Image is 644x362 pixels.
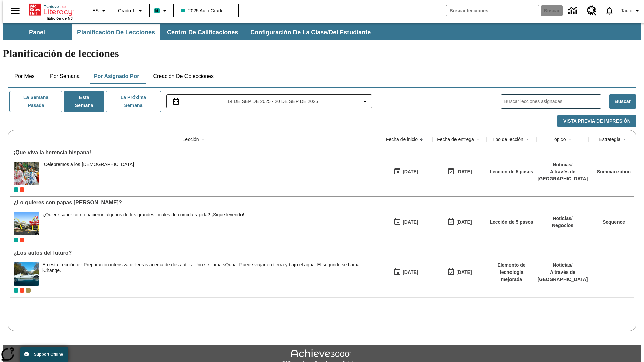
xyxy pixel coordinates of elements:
input: Buscar campo [446,5,539,16]
button: Panel [3,24,70,40]
button: Por semana [45,68,85,84]
a: ¡Que viva la herencia hispana!, Lecciones [14,149,376,156]
svg: Collapse Date Range Filter [361,97,369,105]
button: Perfil/Configuración [618,5,644,17]
a: ¿Lo quieres con papas fritas?, Lecciones [14,200,376,206]
p: Negocios [552,222,573,229]
button: Buscar [609,94,636,109]
p: Elemento de tecnología mejorada [490,262,533,283]
a: Portada [29,3,73,16]
button: Sort [621,135,629,143]
div: [DATE] [456,218,472,226]
button: Seleccione el intervalo de fechas opción del menú [169,97,369,105]
div: [DATE] [402,268,418,277]
div: [DATE] [402,168,418,176]
button: Abrir el menú lateral [5,1,25,21]
button: 07/20/26: Último día en que podrá accederse la lección [445,216,474,228]
span: Edición de NJ [47,16,73,20]
div: En esta Lección de Preparación intensiva de [42,262,376,274]
button: La semana pasada [9,91,62,112]
p: Lección de 5 pasos [490,168,533,175]
div: Subbarra de navegación [3,24,377,40]
h1: Planificación de lecciones [3,47,641,60]
div: ¿Quiere saber cómo nacieron algunos de los grandes locales de comida rápida? ¡Sigue leyendo! [42,212,244,218]
p: Noticias / [552,215,573,222]
div: Test 1 [20,238,24,242]
button: Sort [474,135,482,143]
a: ¿Los autos del futuro? , Lecciones [14,250,376,256]
img: Un automóvil de alta tecnología flotando en el agua. [14,262,39,286]
button: Planificación de lecciones [72,24,160,40]
button: Por mes [8,68,41,84]
div: ¿Lo quieres con papas fritas? [14,200,376,206]
button: Sort [523,135,531,143]
button: Boost El color de la clase es verde turquesa. Cambiar el color de la clase. [152,5,171,17]
div: 2025 Auto Grade 1 [26,288,31,293]
button: Esta semana [64,91,104,112]
p: Noticias / [538,161,588,168]
div: ¡Celebremos a los hispanoamericanos! [42,162,136,185]
img: Uno de los primeros locales de McDonald's, con el icónico letrero rojo y los arcos amarillos. [14,212,39,235]
button: 09/21/25: Último día en que podrá accederse la lección [445,165,474,178]
div: Clase actual [14,187,18,192]
div: Estrategia [599,136,620,143]
button: Creación de colecciones [148,68,219,84]
button: 09/15/25: Primer día en que estuvo disponible la lección [391,165,420,178]
button: 07/01/25: Primer día en que estuvo disponible la lección [391,266,420,279]
span: ES [92,7,99,14]
div: ¡Celebremos a los [DEMOGRAPHIC_DATA]! [42,162,136,167]
button: Por asignado por [89,68,145,84]
span: 2025 Auto Grade 1 A [181,7,231,14]
p: Noticias / [538,262,588,269]
button: Sort [199,135,207,143]
div: Fecha de inicio [386,136,418,143]
button: 08/01/26: Último día en que podrá accederse la lección [445,266,474,279]
a: Summarization [597,169,631,174]
div: Tipo de lección [492,136,523,143]
span: Tauto [621,7,632,14]
button: Centro de calificaciones [162,24,244,40]
button: Configuración de la clase/del estudiante [245,24,376,40]
div: En esta Lección de Preparación intensiva de leerás acerca de dos autos. Uno se llama sQuba. Puede... [42,262,376,286]
testabrev: leerás acerca de dos autos. Uno se llama sQuba. Puede viajar en tierra y bajo el agua. El segundo... [42,262,360,273]
button: 07/14/25: Primer día en que estuvo disponible la lección [391,216,420,228]
div: Fecha de entrega [437,136,474,143]
span: B [155,6,159,15]
div: Clase actual [14,288,18,293]
span: Grado 1 [118,7,135,14]
button: Sort [418,135,426,143]
p: Lección de 5 pasos [490,219,533,226]
button: Grado: Grado 1, Elige un grado [115,5,147,17]
input: Buscar lecciones asignadas [504,97,601,106]
button: Lenguaje: ES, Selecciona un idioma [89,5,111,17]
div: Clase actual [14,238,18,242]
a: Centro de información [564,2,583,20]
button: La próxima semana [106,91,161,112]
button: Sort [566,135,574,143]
p: A través de [GEOGRAPHIC_DATA] [538,168,588,182]
button: Support Offline [20,347,68,362]
a: Sequence [603,219,625,225]
div: Portada [29,2,73,20]
img: dos filas de mujeres hispanas en un desfile que celebra la cultura hispana. Las mujeres lucen col... [14,162,39,185]
span: Support Offline [34,352,63,357]
div: [DATE] [456,268,472,277]
p: A través de [GEOGRAPHIC_DATA] [538,269,588,283]
div: ¿Los autos del futuro? [14,250,376,256]
div: ¿Quiere saber cómo nacieron algunos de los grandes locales de comida rápida? ¡Sigue leyendo! [42,212,244,235]
div: Test 1 [20,187,24,192]
div: Test 1 [20,288,24,293]
div: [DATE] [402,218,418,226]
a: Centro de recursos, Se abrirá en una pestaña nueva. [583,2,601,20]
span: 14 de sep de 2025 - 20 de sep de 2025 [227,98,318,105]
